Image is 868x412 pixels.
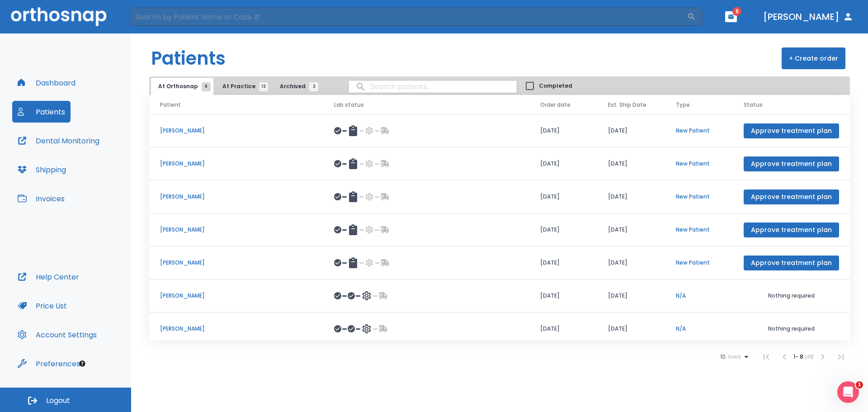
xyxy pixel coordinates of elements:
[539,82,572,90] span: Completed
[676,193,722,201] p: New Patient
[597,279,665,313] td: [DATE]
[732,7,741,16] span: 8
[129,8,687,26] input: Search by Patient Name or Case #
[720,354,726,360] span: 10
[676,292,722,300] p: N/A
[676,226,722,234] p: New Patient
[856,381,863,388] span: 1
[529,246,597,279] td: [DATE]
[744,256,839,270] button: Approve treatment plan
[597,213,665,246] td: [DATE]
[12,266,85,288] button: Help Center
[793,353,805,360] span: 1 - 8
[597,114,665,147] td: [DATE]
[676,101,690,109] span: Type
[676,160,722,168] p: New Patient
[46,396,70,406] span: Logout
[160,160,312,168] p: [PERSON_NAME]
[334,101,364,109] span: Lab status
[676,259,722,267] p: New Patient
[759,9,857,25] button: [PERSON_NAME]
[202,82,211,91] span: 8
[160,101,181,109] span: Patient
[529,147,597,180] td: [DATE]
[744,292,839,300] p: Nothing required
[12,353,85,374] button: Preferences
[160,259,312,267] p: [PERSON_NAME]
[12,295,72,317] button: Price List
[349,78,517,95] input: search
[597,180,665,213] td: [DATE]
[726,354,741,360] span: rows
[744,156,839,171] button: Approve treatment plan
[529,180,597,213] td: [DATE]
[160,226,312,234] p: [PERSON_NAME]
[676,127,722,135] p: New Patient
[744,123,839,138] button: Approve treatment plan
[540,101,571,109] span: Order date
[11,7,107,26] img: Orthosnap
[160,127,312,135] p: [PERSON_NAME]
[151,78,323,95] div: tabs
[12,101,71,123] button: Patients
[78,360,86,368] div: Tooltip anchor
[12,159,71,180] button: Shipping
[608,101,646,109] span: Est. Ship Date
[805,353,814,360] span: of 8
[597,147,665,180] td: [DATE]
[12,188,70,209] button: Invoices
[744,101,763,109] span: Status
[529,313,597,346] td: [DATE]
[597,246,665,279] td: [DATE]
[12,72,81,94] button: Dashboard
[309,82,318,91] span: 2
[151,45,226,72] h1: Patients
[744,325,839,333] p: Nothing required
[744,189,839,204] button: Approve treatment plan
[160,193,312,201] p: [PERSON_NAME]
[529,279,597,313] td: [DATE]
[12,324,102,346] button: Account Settings
[837,381,859,403] iframe: Intercom live chat
[744,223,839,237] button: Approve treatment plan
[160,292,312,300] p: [PERSON_NAME]
[597,313,665,346] td: [DATE]
[222,82,264,90] span: At Practice
[259,82,268,91] span: 12
[160,325,312,333] p: [PERSON_NAME]
[676,325,722,333] p: N/A
[529,213,597,246] td: [DATE]
[529,114,597,147] td: [DATE]
[12,130,105,152] button: Dental Monitoring
[280,82,314,90] span: Archived
[782,47,845,69] button: + Create order
[158,82,206,90] span: At Orthosnap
